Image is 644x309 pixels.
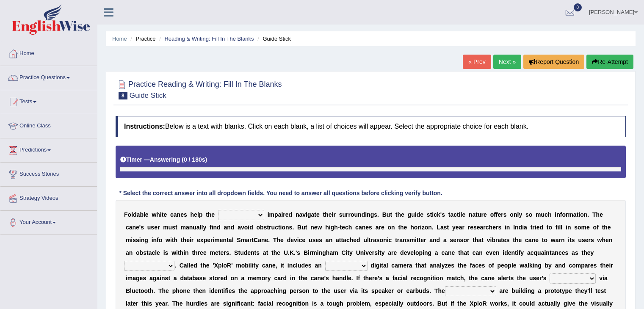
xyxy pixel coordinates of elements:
b: r [566,211,568,218]
b: n [227,224,231,231]
b: r [417,224,420,231]
li: Guide Stick [255,35,291,43]
b: Instructions: [124,123,165,130]
b: s [136,237,139,243]
b: t [314,211,316,218]
a: Next » [493,55,521,69]
b: v [302,211,306,218]
b: i [505,224,506,231]
b: b [260,224,264,231]
b: i [160,211,162,218]
a: « Prev [463,55,491,69]
b: t [457,211,459,218]
b: u [541,211,545,218]
b: s [498,224,501,231]
a: Strategy Videos [0,187,97,208]
b: a [480,224,484,231]
b: w [318,224,322,231]
b: h [400,224,404,231]
b: h [596,211,600,218]
a: Home [112,36,127,42]
b: n [506,224,510,231]
button: Report Question [523,55,584,69]
b: h [156,211,160,218]
b: t [278,224,280,231]
b: n [177,211,181,218]
b: m [269,211,274,218]
b: i [329,224,331,231]
b: t [448,211,451,218]
b: s [444,224,447,231]
h5: Timer — [120,157,207,163]
b: e [365,224,369,231]
b: e [470,224,473,231]
b: u [387,211,390,218]
b: l [561,224,562,231]
b: n [141,237,145,243]
a: Tests [0,90,97,111]
b: l [200,224,202,231]
b: v [241,224,244,231]
b: o [580,211,584,218]
b: t [577,211,579,218]
b: L [437,224,440,231]
b: f [157,237,159,243]
b: a [573,211,577,218]
b: y [452,224,456,231]
b: d [417,211,420,218]
b: e [404,224,407,231]
b: o [578,224,581,231]
b: e [381,224,384,231]
b: y [519,211,522,218]
b: d [231,224,235,231]
b: h [325,224,329,231]
b: T [592,211,596,218]
b: I [513,224,515,231]
b: s [133,237,136,243]
b: c [355,224,359,231]
b: e [536,224,540,231]
b: e [180,211,184,218]
b: a [224,224,227,231]
h4: Below is a text with blanks. Click on each blank, a list of choices will appear. Select the appro... [116,116,626,137]
b: s [184,211,187,218]
b: h [348,224,352,231]
b: p [274,211,278,218]
b: m [568,211,573,218]
b: l [517,211,519,218]
b: e [186,237,190,243]
b: r [468,224,470,231]
b: t [172,237,174,243]
b: f [560,211,562,218]
b: i [459,211,461,218]
b: n [514,211,517,218]
b: m [126,237,131,243]
h2: Practice Reading & Writing: Fill In The Blanks [116,78,282,99]
b: w [152,211,156,218]
b: d [362,211,365,218]
b: d [217,224,221,231]
b: e [401,211,404,218]
b: a [137,211,140,218]
b: r [333,211,335,218]
b: d [289,211,293,218]
b: l [144,211,145,218]
b: e [211,211,215,218]
b: n [213,224,217,231]
b: t [340,224,342,231]
b: i [555,211,556,218]
b: i [131,237,133,243]
b: l [461,211,462,218]
b: r [269,224,271,231]
b: o [549,224,553,231]
b: p [199,211,203,218]
b: c [345,224,348,231]
b: c [544,211,548,218]
b: e [477,224,480,231]
b: a [196,224,200,231]
b: w [166,237,170,243]
b: ( [182,156,184,163]
b: u [478,211,481,218]
b: a [129,224,133,231]
b: i [415,211,417,218]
